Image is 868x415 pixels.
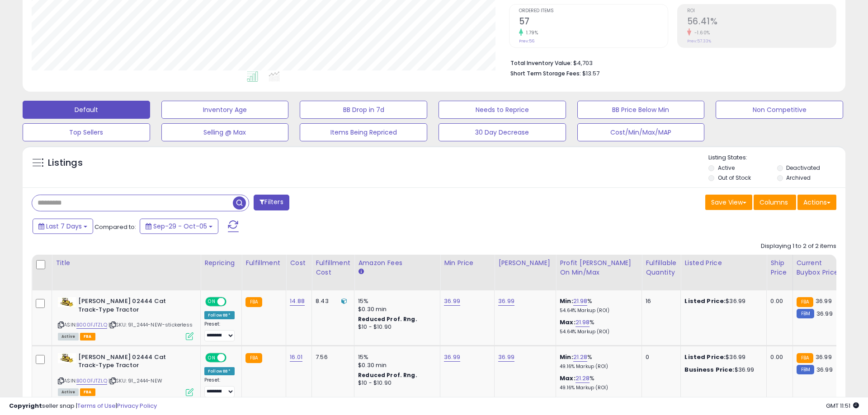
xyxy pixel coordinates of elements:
h2: 56.41% [687,16,836,28]
b: Short Term Storage Fees: [510,70,581,77]
span: 36.99 [816,365,833,374]
button: Non Competitive [716,101,843,119]
b: Min: [560,297,573,305]
div: ASIN: [58,297,193,339]
div: $0.30 min [358,361,433,369]
div: Amazon Fees [358,258,436,268]
button: BB Drop in 7d [300,101,427,119]
span: | SKU: 91_2444-NEW [108,377,162,384]
div: 7.56 [316,353,347,361]
div: Fulfillment [245,258,282,268]
small: Prev: 56 [519,38,534,44]
p: 54.64% Markup (ROI) [560,329,635,335]
div: Fulfillable Quantity [646,258,677,277]
span: 2025-10-13 11:51 GMT [826,401,859,410]
span: ON [206,354,217,361]
div: 0.00 [770,353,785,361]
div: Ship Price [770,258,788,277]
p: 49.16% Markup (ROI) [560,364,635,370]
div: Follow BB * [204,311,235,319]
div: 8.43 [316,297,347,305]
button: Filters [254,195,289,210]
b: Min: [560,353,573,361]
span: | SKU: 91_2444-NEW-stickerless [108,321,193,328]
span: Compared to: [94,223,136,231]
button: Default [23,101,150,119]
h5: Listings [48,157,83,169]
a: 21.28 [573,353,588,362]
a: 36.99 [498,353,514,362]
b: Max: [560,374,576,382]
div: Profit [PERSON_NAME] on Min/Max [560,258,638,277]
div: Displaying 1 to 2 of 2 items [761,242,836,251]
div: % [560,297,635,314]
b: Total Inventory Value: [510,59,572,67]
button: Columns [754,195,796,210]
div: Current Buybox Price [797,258,843,277]
div: Fulfillment Cost [316,258,350,277]
div: Title [56,258,197,268]
label: Active [718,164,735,172]
th: The percentage added to the cost of goods (COGS) that forms the calculator for Min & Max prices. [556,255,642,290]
label: Archived [786,174,811,182]
a: Terms of Use [77,401,116,410]
label: Deactivated [786,164,820,172]
span: ON [206,298,217,306]
label: Out of Stock [718,174,751,182]
button: Items Being Repriced [300,123,427,141]
div: 16 [646,297,674,305]
span: Sep-29 - Oct-05 [153,222,207,231]
button: Top Sellers [23,123,150,141]
a: 36.99 [444,297,460,306]
div: $10 - $10.90 [358,379,433,387]
div: $10 - $10.90 [358,323,433,331]
b: Business Price: [684,365,734,374]
button: Sep-29 - Oct-05 [140,219,218,234]
p: 54.64% Markup (ROI) [560,308,635,314]
li: $4,703 [510,57,830,68]
b: [PERSON_NAME] 02444 Cat Track-Type Tractor [78,297,188,316]
a: 14.88 [290,297,305,306]
small: -1.60% [691,29,710,36]
button: Selling @ Max [161,123,289,141]
button: BB Price Below Min [577,101,705,119]
button: Last 7 Days [33,219,93,234]
span: OFF [225,298,240,306]
p: 49.16% Markup (ROI) [560,385,635,391]
small: FBM [797,309,814,318]
a: 16.01 [290,353,302,362]
div: ASIN: [58,353,193,395]
span: 36.99 [816,353,832,361]
button: Needs to Reprice [439,101,566,119]
b: Max: [560,318,576,326]
div: 0 [646,353,674,361]
div: 15% [358,353,433,361]
div: Cost [290,258,308,268]
span: All listings currently available for purchase on Amazon [58,333,79,340]
b: Reduced Prof. Rng. [358,371,417,379]
span: Ordered Items [519,9,668,14]
span: Last 7 Days [46,222,82,231]
button: Inventory Age [161,101,289,119]
b: Listed Price: [684,353,726,361]
a: 36.99 [498,297,514,306]
div: Follow BB * [204,367,235,375]
span: Columns [759,198,788,207]
small: Amazon Fees. [358,268,363,276]
span: FBA [80,333,95,340]
div: % [560,318,635,335]
small: FBM [797,365,814,374]
b: Reduced Prof. Rng. [358,315,417,323]
button: Save View [705,195,752,210]
div: seller snap | | [9,402,157,410]
small: Prev: 57.33% [687,38,711,44]
p: Listing States: [708,154,845,162]
img: 41oV24zcOqL._SL40_.jpg [58,353,76,363]
div: [PERSON_NAME] [498,258,552,268]
div: $36.99 [684,297,759,305]
div: 0.00 [770,297,785,305]
small: 1.79% [523,29,538,36]
div: Listed Price [684,258,763,268]
div: Preset: [204,321,235,341]
div: Repricing [204,258,238,268]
